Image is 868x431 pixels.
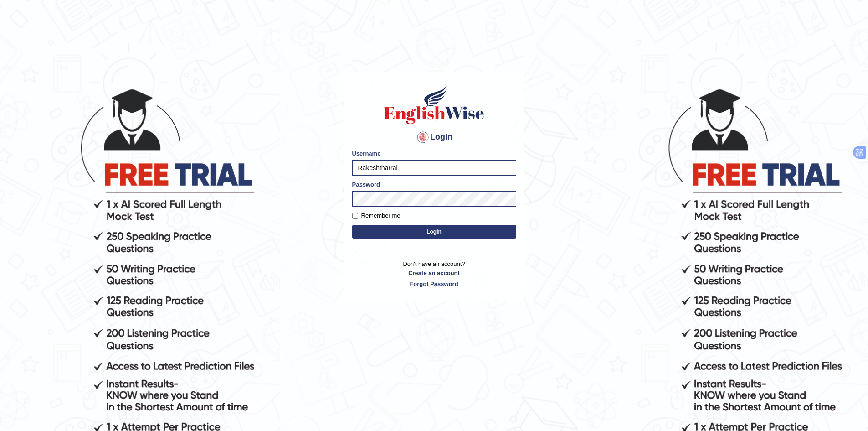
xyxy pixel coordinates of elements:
[352,225,516,239] button: Login
[352,260,516,288] p: Don't have an account?
[382,84,486,125] img: Logo of English Wise sign in for intelligent practice with AI
[352,213,358,219] input: Remember me
[352,280,516,288] a: Forgot Password
[352,269,516,277] a: Create an account
[352,149,381,158] label: Username
[352,130,516,145] h4: Login
[352,180,380,189] label: Password
[352,211,401,220] label: Remember me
